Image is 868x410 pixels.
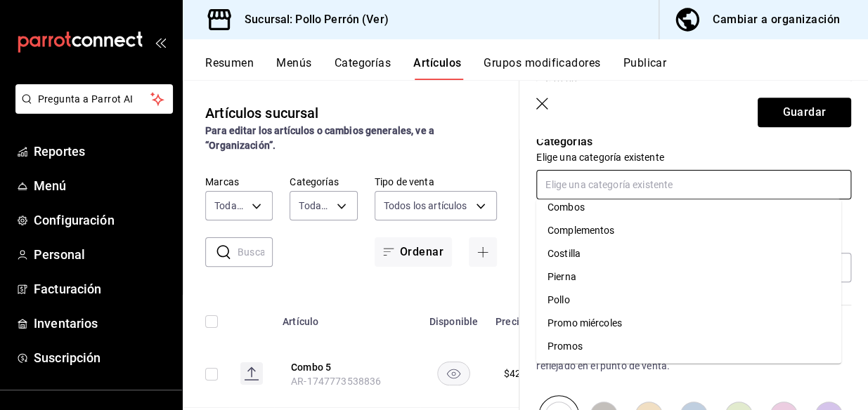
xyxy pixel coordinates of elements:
[155,37,166,48] button: open_drawer_menu
[536,219,841,242] li: Complementos
[205,177,273,187] label: Marcas
[536,265,841,289] li: Pierna
[375,237,452,267] button: Ordenar
[238,238,273,266] input: Buscar artículo
[34,279,171,298] span: Facturación
[536,242,841,265] li: Costilla
[276,56,311,80] button: Menús
[536,312,841,335] li: Promo miércoles
[504,366,541,381] div: $ 420.00
[335,56,391,80] button: Categorías
[758,98,851,127] button: Guardar
[375,177,497,187] label: Tipo de venta
[274,295,420,340] th: Artículo
[291,376,381,387] span: AR-1747773538836
[34,314,171,333] span: Inventarios
[420,295,487,340] th: Disponible
[214,199,247,213] span: Todas las marcas, Sin marca
[10,102,173,117] a: Pregunta a Parrot AI
[299,199,331,213] span: Todas las categorías, Sin categoría
[34,348,171,367] span: Suscripción
[34,142,171,161] span: Reportes
[536,170,851,199] input: Elige una categoría existente
[38,92,151,107] span: Pregunta a Parrot AI
[536,133,851,150] p: Categorías
[413,56,461,80] button: Artículos
[536,289,841,312] li: Pollo
[205,56,868,80] div: navigation tabs
[291,360,403,374] button: edit-product-location
[233,11,389,28] h3: Sucursal: Pollo Perrón (Ver)
[437,362,470,385] button: availability-product
[205,56,254,80] button: Resumen
[487,295,558,340] th: Precio
[34,176,171,195] span: Menú
[536,150,851,164] p: Elige una categoría existente
[34,245,171,264] span: Personal
[484,56,600,80] button: Grupos modificadores
[205,125,434,151] strong: Para editar los artículos o cambios generales, ve a “Organización”.
[384,199,467,213] span: Todos los artículos
[623,56,666,80] button: Publicar
[290,177,357,187] label: Categorías
[536,196,841,219] li: Combos
[15,84,173,114] button: Pregunta a Parrot AI
[536,335,841,358] li: Promos
[205,102,318,124] div: Artículos sucursal
[34,211,171,230] span: Configuración
[713,10,840,29] div: Cambiar a organización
